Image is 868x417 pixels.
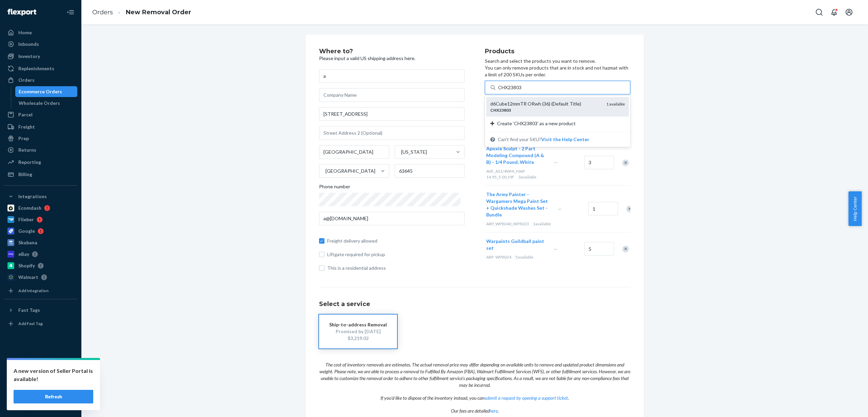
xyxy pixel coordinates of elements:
[484,395,568,401] a: submit a request by opening a support ticket
[848,191,862,226] button: Help Center
[827,5,841,19] button: Open notifications
[7,9,36,16] img: Flexport logo
[486,191,548,217] span: The Army Painter - Wargamers Mega Paint Set + Quickshade Washes Set - Bundle
[4,375,77,386] a: Talk to Support
[319,265,324,271] input: This is a residential address
[18,29,32,36] div: Home
[486,145,546,166] button: Apoxie Sculpt - 2 Part Modeling Compound (A & B) - 1/4 Pound, White
[14,390,93,403] button: Refresh
[622,159,629,166] div: Remove Item
[4,51,77,62] a: Inventory
[485,48,630,55] h2: Products
[19,88,62,95] div: Ecommerce Orders
[18,239,37,246] div: Skubana
[15,86,78,97] a: Ecommerce Orders
[18,41,39,48] div: Inbounds
[4,386,77,397] a: Help Center
[327,265,465,271] span: This is a residential address
[319,126,465,140] input: Street Address 2 (Optional)
[490,100,601,107] div: d6Cube12mmTR ORwh (36) (Default Title)
[4,39,77,50] a: Inbounds
[319,69,465,83] input: First & Last Name
[518,174,536,179] span: 3 available
[4,226,77,236] a: Google
[18,274,38,281] div: Walmart
[319,88,465,102] input: Company Name
[329,321,387,328] div: Ship-to-address Removal
[64,5,77,19] button: Close Navigation
[606,101,625,107] span: 1 available
[4,191,77,202] button: Integrations
[319,212,465,225] input: Email (Required)
[4,157,77,168] a: Reporting
[588,202,618,215] input: Quantity
[4,260,77,271] a: Shopify
[533,221,551,226] span: 1 available
[319,238,324,244] input: Freight delivery allowed
[126,8,191,16] a: New Removal Order
[319,301,630,308] h1: Select a service
[401,149,427,155] div: [US_STATE]
[4,237,77,248] a: Skubana
[18,111,33,118] div: Parcel
[319,388,630,401] p: If you'd like to dispose of the inventory instead, you can .
[4,214,77,225] a: Flieber
[319,48,465,55] h2: Where to?
[319,107,465,121] input: Street Address
[18,288,48,293] div: Add Integration
[4,285,77,296] a: Add Integration
[4,27,77,38] a: Home
[626,206,633,212] div: Remove Item
[4,272,77,283] a: Walmart
[515,254,533,260] span: 5 available
[329,335,387,342] div: $3,219.02
[4,145,77,155] a: Returns
[486,238,544,251] span: Warpaints Guildball paint set
[325,168,375,174] div: [GEOGRAPHIC_DATA]
[327,251,465,258] span: Liftgate required for pickup
[4,249,77,260] a: eBay
[18,307,40,314] div: Fast Tags
[319,183,350,193] span: Phone number
[329,328,387,335] div: Promised by [DATE]
[4,305,77,316] button: Fast Tags
[19,100,60,107] div: Wholesale Orders
[842,5,856,19] button: Open account menu
[18,321,43,326] div: Add Fast Tag
[4,133,77,144] a: Prep
[18,228,35,234] div: Google
[18,159,41,166] div: Reporting
[486,221,529,226] span: ARP_WP8040_WP8023
[4,398,77,409] button: Give Feedback
[490,108,511,113] em: CHX23803
[584,156,614,169] input: Quantity
[18,193,47,200] div: Integrations
[4,169,77,180] a: Billing
[400,149,401,155] input: [US_STATE]
[18,53,40,60] div: Inventory
[14,367,93,383] p: A new version of Seller Portal is available!
[498,136,589,143] span: Can't find your SKU?
[497,120,576,127] span: Create ‘CHX23803’ as a new product
[486,254,511,260] span: ARP_WP8024
[18,77,35,83] div: Orders
[554,159,558,165] span: —
[4,318,77,329] a: Add Fast Tag
[87,2,197,22] ol: breadcrumbs
[319,145,389,159] input: City
[18,171,32,178] div: Billing
[15,98,78,109] a: Wholesale Orders
[327,238,465,244] span: Freight delivery allowed
[18,205,41,211] div: Ecomdash
[486,146,544,165] span: Apoxie Sculpt - 2 Part Modeling Compound (A & B) - 1/4 Pound, White
[486,169,525,179] span: AVE_AS1/4WHI_MAP 14.95_5.00_MF
[92,8,113,16] a: Orders
[319,315,397,348] button: Ship-to-address RemovalPromised by [DATE]$3,219.02
[4,121,77,132] a: Freight
[554,246,558,252] span: —
[18,147,36,153] div: Returns
[319,355,630,388] p: The cost of inventory removals are estimates. The actual removal price may differ depending on av...
[812,5,826,19] button: Open Search Box
[4,75,77,86] a: Orders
